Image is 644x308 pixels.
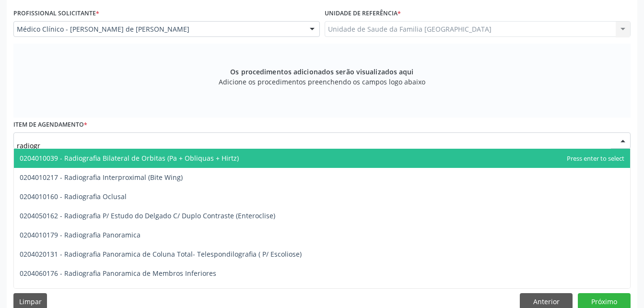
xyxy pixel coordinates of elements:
label: Item de agendamento [13,118,87,132]
span: 0204010225 - Radiografia Periapical [20,288,134,297]
span: 0204050162 - Radiografia P/ Estudo do Delgado C/ Duplo Contraste (Enteroclise) [20,211,275,220]
span: 0204010179 - Radiografia Panoramica [20,230,141,239]
span: 0204010160 - Radiografia Oclusal [20,192,127,201]
span: 0204010217 - Radiografia Interproximal (Bite Wing) [20,173,183,182]
label: Profissional Solicitante [13,6,99,21]
span: Médico Clínico - [PERSON_NAME] de [PERSON_NAME] [17,24,300,34]
input: Buscar por procedimento [17,136,611,155]
span: 0204020131 - Radiografia Panoramica de Coluna Total- Telespondilografia ( P/ Escoliose) [20,249,302,259]
span: 0204010039 - Radiografia Bilateral de Orbitas (Pa + Obliquas + Hirtz) [20,154,239,163]
label: Unidade de referência [325,6,401,21]
span: 0204060176 - Radiografia Panoramica de Membros Inferiores [20,269,216,278]
span: Adicione os procedimentos preenchendo os campos logo abaixo [219,77,425,87]
span: Os procedimentos adicionados serão visualizados aqui [230,67,413,77]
